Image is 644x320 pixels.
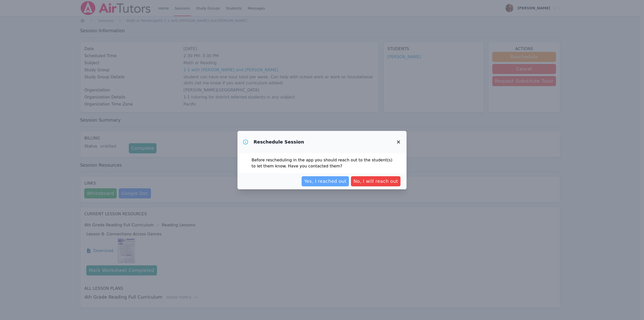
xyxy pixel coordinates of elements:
[254,139,304,145] h3: Reschedule Session
[302,176,349,186] button: Yes, I reached out
[252,157,392,169] p: Before rescheduling in the app you should reach out to the student(s) to let them know. Have you ...
[304,178,346,185] span: Yes, I reached out
[353,178,398,185] span: No, I will reach out
[351,176,400,186] button: No, I will reach out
